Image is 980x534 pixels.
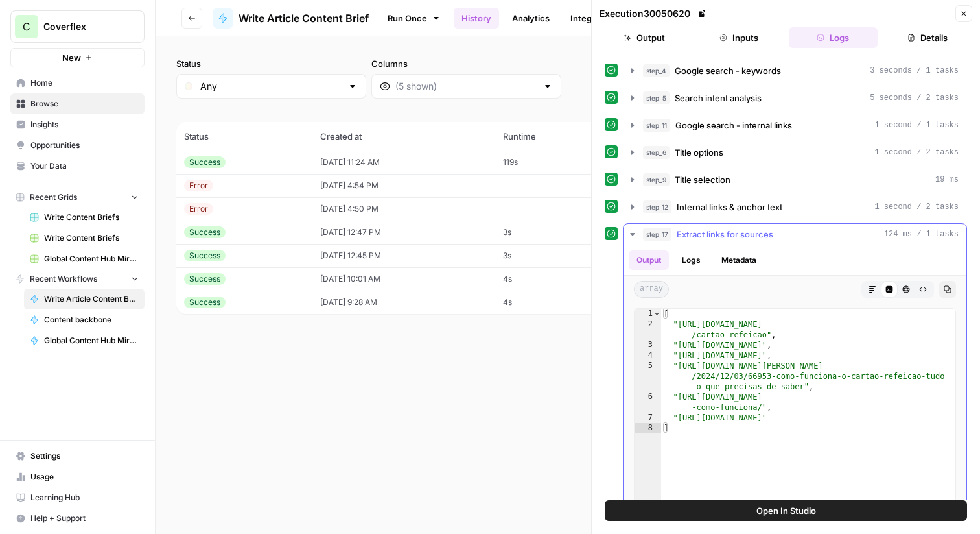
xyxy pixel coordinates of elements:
[44,335,139,346] span: Global Content Hub Mirror Engine
[24,207,145,228] a: Write Content Briefs
[624,60,966,81] button: 3 seconds / 1 tasks
[677,228,773,241] span: Extract links for sources
[643,173,670,186] span: step_9
[10,446,145,467] a: Settings
[870,65,959,77] span: 3 seconds / 1 tasks
[10,156,145,176] a: Your Data
[10,48,145,67] button: New
[10,73,145,93] a: Home
[674,250,708,270] button: Logs
[10,269,145,289] button: Recent Workflows
[495,122,611,151] th: Runtime
[30,98,139,110] span: Browse
[30,471,139,483] span: Usage
[30,77,139,89] span: Home
[24,228,145,249] a: Write Content Briefs
[44,293,139,305] span: Write Article Content Brief
[312,197,495,221] td: [DATE] 4:50 PM
[643,119,670,132] span: step_11
[30,450,139,462] span: Settings
[635,309,661,319] div: 1
[883,27,972,48] button: Details
[629,250,669,270] button: Output
[184,250,226,261] div: Success
[312,267,495,291] td: [DATE] 10:01 AM
[10,188,145,207] button: Recent Grids
[789,27,878,48] button: Logs
[624,115,966,136] button: 1 second / 1 tasks
[874,201,959,213] span: 1 second / 2 tasks
[213,8,369,29] a: Write Article Content Brief
[23,19,30,34] span: C
[935,174,959,186] span: 19 ms
[624,169,966,190] button: 19 ms
[10,93,145,114] a: Browse
[30,119,139,130] span: Insights
[454,8,499,29] a: History
[563,8,616,29] a: Integrate
[635,361,661,392] div: 5
[624,142,966,163] button: 1 second / 2 tasks
[495,221,611,244] td: 3s
[24,309,145,330] a: Content backbone
[24,289,145,309] a: Write Article Content Brief
[643,146,670,159] span: step_6
[624,88,966,108] button: 5 seconds / 2 tasks
[30,273,97,285] span: Recent Workflows
[634,281,669,298] span: array
[10,10,145,43] button: Workspace: Coverflex
[635,392,661,413] div: 6
[200,80,342,93] input: Any
[677,200,782,213] span: Internal links & anchor text
[30,140,139,151] span: Opportunities
[600,7,708,20] div: Execution 30050620
[643,91,670,104] span: step_5
[624,224,966,245] button: 124 ms / 1 tasks
[43,20,122,33] span: Coverflex
[635,350,661,361] div: 4
[874,147,959,158] span: 1 second / 2 tasks
[44,253,139,265] span: Global Content Hub Mirror
[643,64,670,77] span: step_4
[30,492,139,504] span: Learning Hub
[44,212,139,223] span: Write Content Briefs
[675,173,730,186] span: Title selection
[176,122,312,151] th: Status
[24,249,145,269] a: Global Content Hub Mirror
[371,57,561,70] label: Columns
[653,309,660,319] span: Toggle code folding, rows 1 through 8
[10,467,145,487] a: Usage
[30,191,77,203] span: Recent Grids
[624,197,966,217] button: 1 second / 2 tasks
[884,228,959,240] span: 124 ms / 1 tasks
[312,221,495,244] td: [DATE] 12:47 PM
[312,244,495,267] td: [DATE] 12:45 PM
[675,64,781,77] span: Google search - keywords
[30,160,139,172] span: Your Data
[643,200,671,213] span: step_12
[184,226,226,238] div: Success
[184,203,213,215] div: Error
[10,508,145,529] button: Help + Support
[756,504,816,517] span: Open In Studio
[10,135,145,156] a: Opportunities
[504,8,557,29] a: Analytics
[495,267,611,291] td: 4s
[312,291,495,314] td: [DATE] 9:28 AM
[44,314,139,326] span: Content backbone
[176,99,959,122] span: (7 records)
[600,27,689,48] button: Output
[635,423,661,433] div: 8
[635,319,661,340] div: 2
[495,244,611,267] td: 3s
[379,7,449,29] a: Run Once
[30,513,139,524] span: Help + Support
[184,156,226,168] div: Success
[24,330,145,351] a: Global Content Hub Mirror Engine
[495,291,611,314] td: 4s
[643,228,671,241] span: step_17
[675,91,762,104] span: Search intent analysis
[44,232,139,244] span: Write Content Briefs
[675,119,792,132] span: Google search - internal links
[62,51,81,64] span: New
